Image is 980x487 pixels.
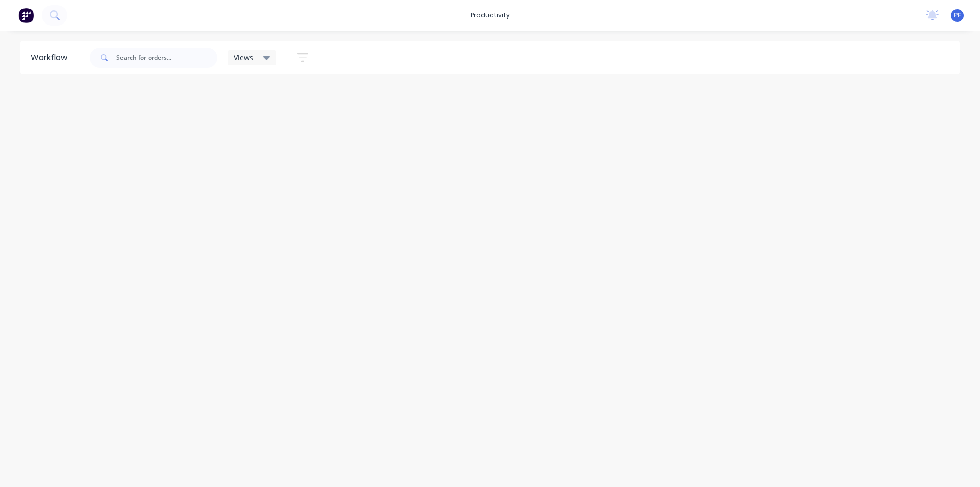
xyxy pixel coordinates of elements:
img: Factory [18,8,34,23]
span: Views [234,52,253,63]
div: productivity [465,8,515,23]
input: Search for orders... [116,48,217,68]
div: Workflow [31,52,72,64]
span: PF [954,11,961,20]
